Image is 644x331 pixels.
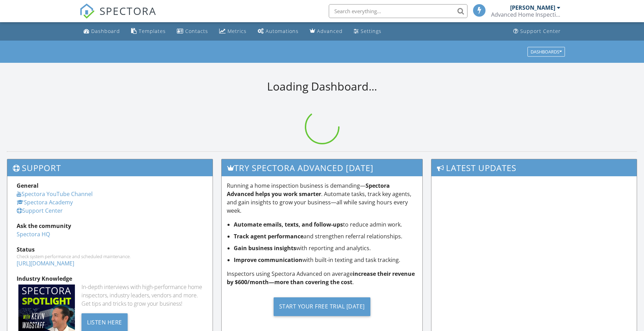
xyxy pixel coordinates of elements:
[274,297,370,316] div: Start Your Free Trial [DATE]
[491,11,560,18] div: Advanced Home Inspections Pennsylvania
[222,159,423,176] h3: Try spectora advanced [DATE]
[234,244,296,252] strong: Gain business insights
[431,159,637,176] h3: Latest Updates
[227,270,418,286] p: Inspectors using Spectora Advanced on average .
[510,25,564,38] a: Support Center
[216,25,249,38] a: Metrics
[510,4,555,11] div: [PERSON_NAME]
[17,260,74,267] a: [URL][DOMAIN_NAME]
[361,28,381,34] div: Settings
[234,232,418,240] li: and strengthen referral relationships.
[234,220,418,229] li: to reduce admin work.
[81,25,123,38] a: Dashboard
[185,28,208,34] div: Contacts
[128,25,169,38] a: Templates
[17,274,203,283] div: Industry Knowledge
[227,292,418,321] a: Start Your Free Trial [DATE]
[17,230,50,238] a: Spectora HQ
[317,28,343,34] div: Advanced
[17,182,38,189] strong: General
[17,207,63,214] a: Support Center
[227,182,390,198] strong: Spectora Advanced helps you work smarter
[266,28,299,34] div: Automations
[17,254,203,259] div: Check system performance and scheduled maintenance.
[174,25,211,38] a: Contacts
[234,256,418,264] li: with built-in texting and task tracking.
[307,25,345,38] a: Advanced
[81,283,203,308] div: In-depth interviews with high-performance home inspectors, industry leaders, vendors and more. Ge...
[7,159,213,176] h3: Support
[79,3,95,19] img: The Best Home Inspection Software - Spectora
[255,25,301,38] a: Automations (Basic)
[227,181,418,215] p: Running a home inspection business is demanding— . Automate tasks, track key agents, and gain ins...
[100,3,156,18] span: SPECTORA
[79,9,156,24] a: SPECTORA
[81,318,128,326] a: Listen Here
[329,4,467,18] input: Search everything...
[234,232,303,240] strong: Track agent performance
[234,244,418,252] li: with reporting and analytics.
[17,245,203,254] div: Status
[17,190,93,198] a: Spectora YouTube Channel
[531,49,562,54] div: Dashboards
[227,270,415,286] strong: increase their revenue by $600/month—more than covering the cost
[234,256,302,264] strong: Improve communication
[351,25,384,38] a: Settings
[227,28,247,34] div: Metrics
[139,28,166,34] div: Templates
[91,28,120,34] div: Dashboard
[17,222,203,230] div: Ask the community
[234,221,343,228] strong: Automate emails, texts, and follow-ups
[527,47,565,57] button: Dashboards
[520,28,561,34] div: Support Center
[17,198,73,206] a: Spectora Academy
